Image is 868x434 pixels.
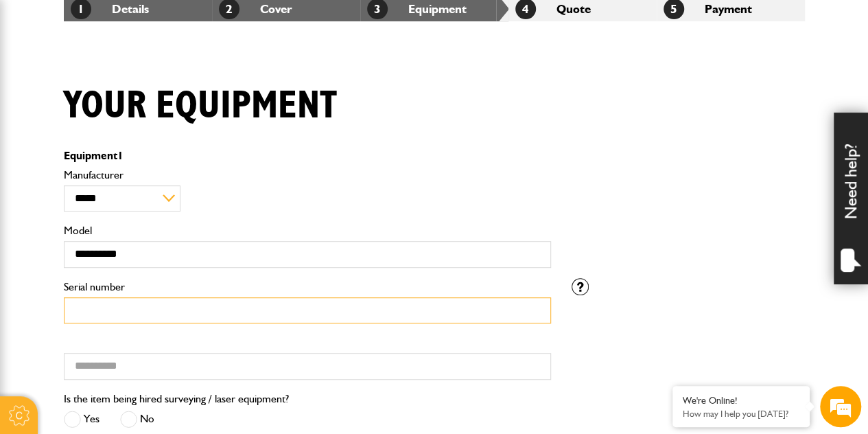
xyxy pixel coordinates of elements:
span: 1 [117,149,124,162]
label: Manufacturer [64,170,551,181]
div: We're Online! [683,395,799,407]
label: Model [64,225,551,236]
p: Equipment [64,150,551,161]
a: 2Cover [219,1,292,16]
a: 1Details [71,1,149,16]
div: Need help? [834,113,868,284]
label: Yes [64,411,99,428]
label: Serial number [64,282,551,293]
p: How may I help you today? [683,409,799,419]
label: No [120,411,154,428]
label: Is the item being hired surveying / laser equipment? [64,393,289,404]
h1: Your equipment [64,83,337,129]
